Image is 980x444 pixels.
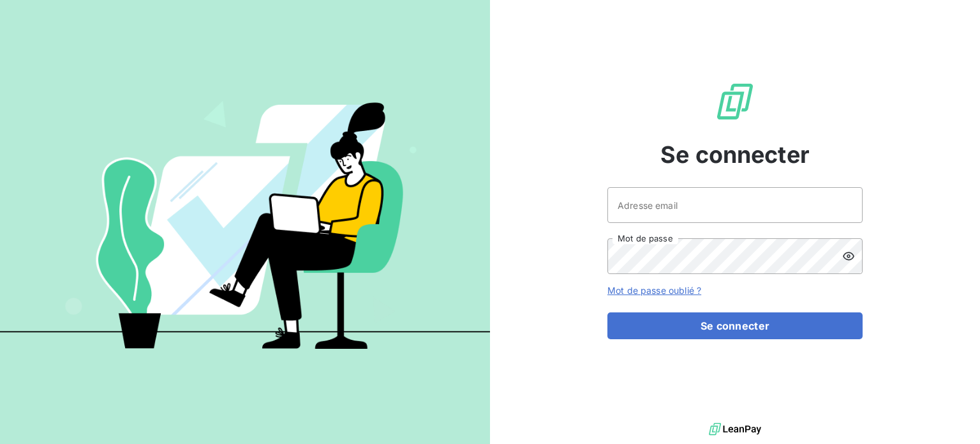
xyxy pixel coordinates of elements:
[607,187,863,223] input: placeholder
[607,312,863,339] button: Se connecter
[607,285,701,296] a: Mot de passe oublié ?
[709,420,761,439] img: logo
[715,81,755,122] img: Logo LeanPay
[660,137,810,172] span: Se connecter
